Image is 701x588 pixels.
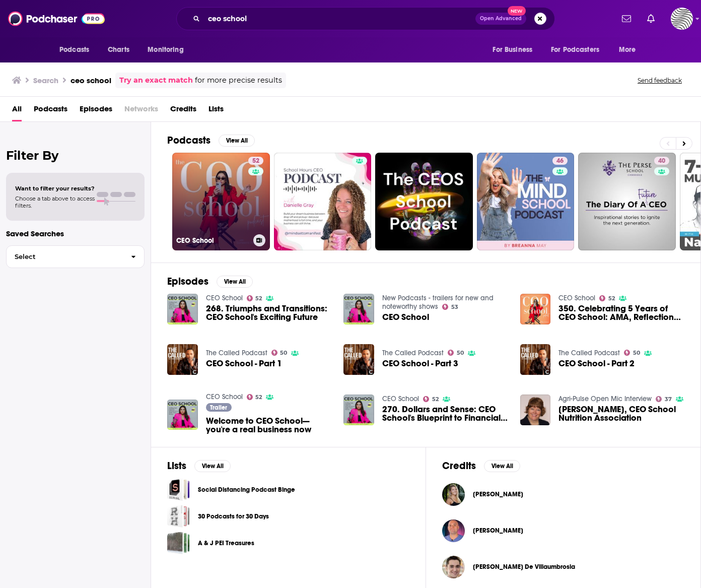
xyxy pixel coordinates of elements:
button: Select [6,245,145,268]
a: Lauren Tickner [442,483,465,506]
img: 270. Dollars and Sense: CEO School's Blueprint to Financial Health [343,395,374,425]
a: 30 Podcasts for 30 Days [167,505,190,528]
a: 46 [552,157,568,165]
span: Select [7,253,123,260]
button: open menu [612,40,649,59]
a: PodcastsView All [167,134,255,147]
span: For Podcasters [551,43,599,57]
button: open menu [141,40,196,59]
img: Welcome to CEO School—you're a real business now [167,400,198,430]
a: 268. Triumphs and Transitions: CEO School's Exciting Future [167,294,198,324]
h2: Lists [167,460,186,472]
a: 53 [442,304,458,310]
a: 52 [599,295,615,301]
a: 40 [578,153,676,250]
a: 268. Triumphs and Transitions: CEO School's Exciting Future [206,304,332,321]
span: 270. Dollars and Sense: CEO School's Blueprint to Financial Health [382,405,508,422]
a: 37 [656,396,672,402]
a: CreditsView All [442,460,520,472]
span: 52 [252,156,259,166]
a: Episodes [80,101,112,121]
span: Podcasts [34,101,67,121]
a: Agri-Pulse Open Mic Interview [558,395,652,403]
a: The Called Podcast [382,349,444,357]
img: User Profile [671,8,693,30]
a: Show notifications dropdown [643,10,659,27]
button: View All [217,276,253,288]
span: Trailer [210,405,227,411]
a: CEO School [382,313,429,321]
span: 52 [608,296,615,301]
button: Carlos González De VillaumbrosiaCarlos González De Villaumbrosia [442,551,684,583]
span: 53 [451,305,458,309]
a: CEO School [343,294,374,324]
span: [PERSON_NAME] [473,490,523,498]
img: Carlos González De Villaumbrosia [442,556,465,578]
span: 52 [255,296,262,301]
a: Credits [170,101,196,121]
button: Lauren TicknerLauren Tickner [442,478,684,510]
span: Lists [208,101,224,121]
button: Send feedback [635,76,685,85]
span: 37 [665,397,672,402]
span: Want to filter your results? [15,185,95,192]
a: CEO School - Part 3 [382,359,458,368]
span: Choose a tab above to access filters. [15,195,95,209]
a: CEO School [206,294,243,302]
a: All [12,101,22,121]
span: [PERSON_NAME], CEO School Nutrition Association [558,405,684,422]
img: CEO School - Part 2 [520,344,551,375]
a: The Called Podcast [558,349,620,357]
span: 50 [280,351,287,355]
span: Monitoring [148,43,183,57]
span: CEO School - Part 2 [558,359,635,368]
a: Welcome to CEO School—you're a real business now [206,417,332,434]
a: Social Distancing Podcast Binge [198,484,295,495]
button: open menu [52,40,102,59]
h2: Credits [442,460,476,472]
img: Joey Korenman [442,519,465,542]
a: Show notifications dropdown [618,10,635,27]
a: Patti Montague, CEO School Nutrition Association [558,405,684,422]
a: CEO School - Part 1 [206,359,282,368]
span: For Business [493,43,532,57]
a: 50 [448,350,464,356]
a: CEO School [382,395,419,403]
a: ListsView All [167,460,231,472]
div: Search podcasts, credits, & more... [176,7,555,30]
a: 350. Celebrating 5 Years of CEO School: AMA, Reflections & Real Talk [558,304,684,321]
a: 40 [654,157,669,165]
img: CEO School - Part 3 [343,344,374,375]
button: open menu [544,40,614,59]
span: More [619,43,636,57]
span: for more precise results [195,75,282,86]
h3: Search [33,76,58,85]
button: Show profile menu [671,8,693,30]
span: Charts [108,43,129,57]
a: CEO School - Part 1 [167,344,198,375]
span: Networks [124,101,158,121]
button: View All [484,460,520,472]
span: New [508,6,526,16]
a: Podchaser - Follow, Share and Rate Podcasts [8,9,105,28]
span: [PERSON_NAME] De Villaumbrosia [473,563,575,571]
a: Patti Montague, CEO School Nutrition Association [520,395,551,425]
a: 50 [271,350,288,356]
span: 40 [658,156,665,166]
a: 52 [247,295,262,301]
a: 30 Podcasts for 30 Days [198,511,269,522]
span: Logged in as OriginalStrategies [671,8,693,30]
a: CEO School [558,294,595,302]
span: [PERSON_NAME] [473,527,523,535]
